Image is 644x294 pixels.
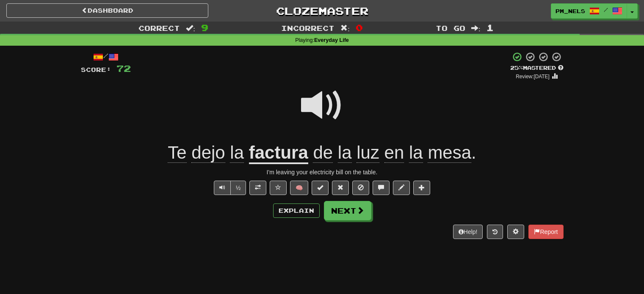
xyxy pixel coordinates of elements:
[212,181,246,195] div: Text-to-speech controls
[273,203,320,218] button: Explain
[116,63,131,74] span: 72
[356,22,363,33] span: 0
[81,52,131,62] div: /
[191,143,225,163] span: dejo
[290,181,308,195] button: 🧠
[516,74,550,80] small: Review: [DATE]
[486,22,494,33] span: 1
[168,143,186,163] span: Te
[230,181,246,195] button: ½
[230,143,244,163] span: la
[471,25,481,32] span: :
[338,143,352,163] span: la
[487,225,503,239] button: Round history (alt+y)
[510,64,564,72] div: Mastered
[373,181,390,195] button: Discuss sentence (alt+u)
[308,143,476,163] span: .
[249,181,266,195] button: Toggle translation (alt+t)
[357,143,379,163] span: luz
[510,64,523,71] span: 25 %
[81,168,564,176] div: I'm leaving your electricity bill on the table.
[428,143,471,163] span: mesa
[281,24,334,32] span: Incorrect
[312,181,329,195] button: Set this sentence to 100% Mastered (alt+m)
[393,181,410,195] button: Edit sentence (alt+d)
[221,3,423,18] a: Clozemaster
[551,3,627,19] a: pm_nels /
[413,181,430,195] button: Add to collection (alt+a)
[138,24,180,32] span: Correct
[556,7,585,15] span: pm_nels
[340,25,350,32] span: :
[6,3,208,18] a: Dashboard
[436,24,465,32] span: To go
[604,7,608,13] span: /
[409,143,423,163] span: la
[528,225,563,239] button: Report
[332,181,349,195] button: Reset to 0% Mastered (alt+r)
[201,22,208,33] span: 9
[270,181,287,195] button: Favorite sentence (alt+f)
[384,143,404,163] span: en
[81,66,111,73] span: Score:
[186,25,195,32] span: :
[314,37,349,43] strong: Everyday Life
[313,143,333,163] span: de
[214,181,231,195] button: Play sentence audio (ctl+space)
[453,225,483,239] button: Help!
[352,181,369,195] button: Ignore sentence (alt+i)
[324,201,371,220] button: Next
[249,143,308,164] u: factura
